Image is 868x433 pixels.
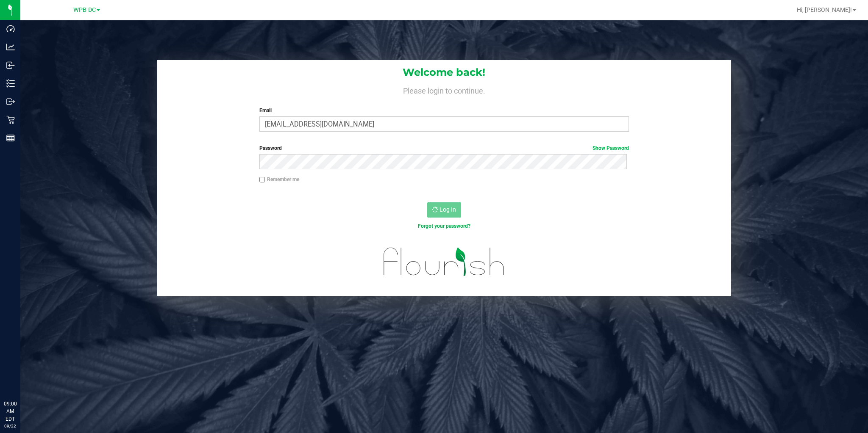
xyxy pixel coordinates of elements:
[157,85,731,95] h4: Please login to continue.
[259,177,265,183] input: Remember me
[427,202,461,218] button: Log In
[440,206,456,213] span: Log In
[259,107,629,114] label: Email
[6,61,15,69] inline-svg: Inbound
[6,97,15,106] inline-svg: Outbound
[418,223,470,229] a: Forgot your password?
[6,79,15,88] inline-svg: Inventory
[6,134,15,142] inline-svg: Reports
[4,423,17,429] p: 09/22
[6,116,15,124] inline-svg: Retail
[593,145,629,151] a: Show Password
[259,145,282,151] span: Password
[6,25,15,33] inline-svg: Dashboard
[6,43,15,51] inline-svg: Analytics
[259,176,299,183] label: Remember me
[157,67,731,78] h1: Welcome back!
[797,6,852,13] span: Hi, [PERSON_NAME]!
[73,6,96,14] span: WPB DC
[4,400,17,423] p: 09:00 AM EDT
[373,239,516,285] img: flourish_logo.svg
